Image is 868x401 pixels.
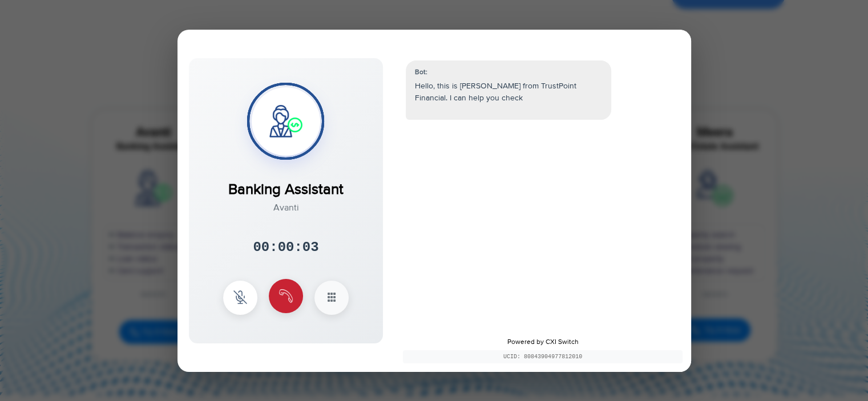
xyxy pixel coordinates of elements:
img: mute Icon [233,290,247,304]
div: UCID: 80843904977812010 [403,350,683,363]
img: end Icon [279,289,293,303]
div: Avanti [228,200,344,214]
div: Powered by CXI Switch [394,329,691,372]
div: 00:00:03 [253,237,318,257]
p: Hello, this is [PERSON_NAME] from TrustPoint Financial. I can help you check [415,80,602,104]
div: Bot: [415,67,602,78]
div: Banking Assistant [228,167,344,200]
